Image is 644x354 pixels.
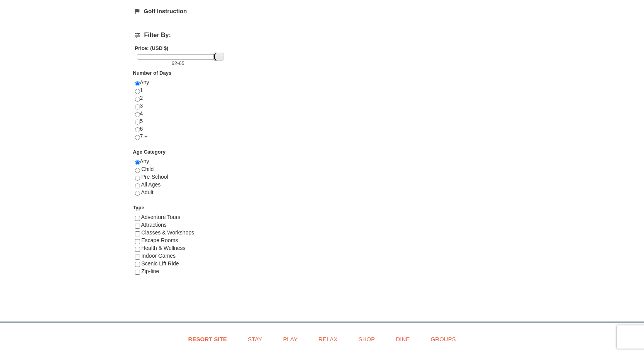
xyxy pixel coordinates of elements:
[135,158,221,204] div: Any
[135,32,221,39] h4: Filter By:
[135,79,221,148] div: Any 1 2 3 4 5 6 7 +
[133,70,172,76] strong: Number of Days
[135,4,221,18] a: Golf Instruction
[273,330,307,348] a: Play
[141,189,154,195] span: Adult
[141,181,161,188] span: All Ages
[141,237,178,243] span: Escape Rooms
[133,149,166,155] strong: Age Category
[238,330,272,348] a: Stay
[141,268,159,274] span: Zip-line
[141,245,185,251] span: Health & Wellness
[349,330,385,348] a: Shop
[386,330,419,348] a: Dine
[141,253,176,259] span: Indoor Games
[135,60,221,67] label: -
[133,205,144,210] strong: Type
[179,60,184,66] span: 65
[141,222,167,228] span: Attractions
[141,166,154,172] span: Child
[141,214,181,220] span: Adventure Tours
[141,174,168,180] span: Pre-School
[421,330,465,348] a: Groups
[179,330,237,348] a: Resort Site
[135,45,169,51] strong: Price: (USD $)
[172,60,177,66] span: 62
[141,260,179,267] span: Scenic Lift Ride
[309,330,347,348] a: Relax
[141,229,194,236] span: Classes & Workshops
